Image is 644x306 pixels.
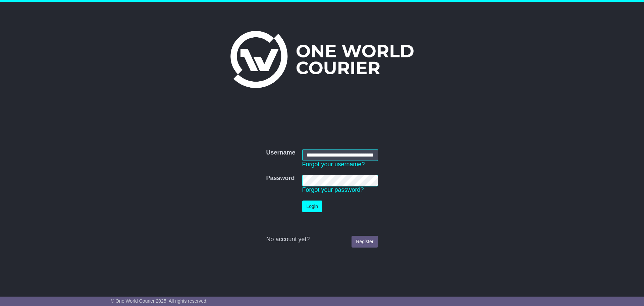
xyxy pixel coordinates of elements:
span: © One World Courier 2025. All rights reserved. [111,298,208,304]
a: Forgot your username? [302,161,365,168]
a: Register [352,236,378,248]
button: Login [302,201,322,212]
label: Password [266,175,294,182]
img: One World [230,31,414,88]
label: Username [266,149,295,157]
div: No account yet? [266,236,378,243]
a: Forgot your password? [302,186,364,193]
